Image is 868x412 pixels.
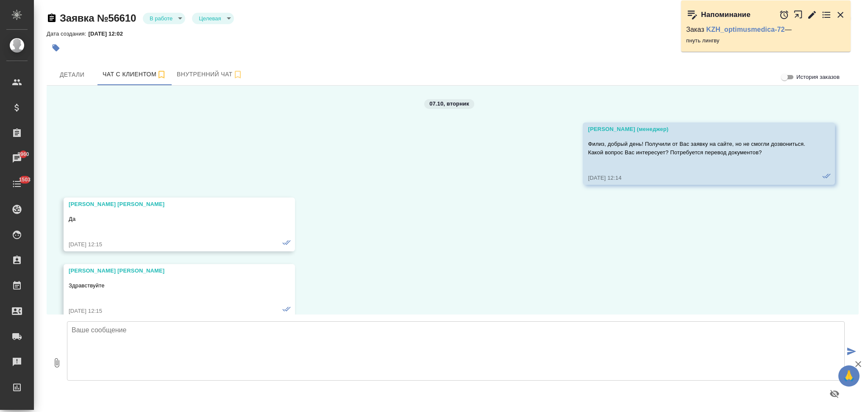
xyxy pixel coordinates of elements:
[824,384,845,404] button: Предпросмотр
[69,215,265,223] p: Да
[686,36,846,45] p: пнуть лингву
[60,12,136,24] a: Заявка №56610
[47,39,65,57] button: Добавить тэг
[706,26,785,33] a: KZH_optimusmedica-72
[14,175,36,184] span: 1503
[2,173,32,195] a: 1503
[143,13,185,24] div: В работе
[97,64,172,85] button: 77089390429 (Мамедова Филиз) - (undefined)
[588,174,805,182] div: [DATE] 12:14
[147,15,175,22] button: В работе
[686,25,846,34] p: Заказ —
[233,70,243,80] svg: Подписаться
[821,10,832,20] button: Перейти в todo
[69,281,265,290] p: Здравствуйте
[192,13,234,24] div: В работе
[47,31,88,37] p: Дата создания:
[838,365,860,387] button: 🙏
[588,125,805,134] div: [PERSON_NAME] (менеджер)
[835,10,846,20] button: Закрыть
[47,13,57,23] button: Скопировать ссылку
[779,10,789,20] button: Отложить
[796,73,840,81] span: История заказов
[807,10,817,20] button: Редактировать
[52,70,92,80] span: Детали
[793,6,803,24] button: Открыть в новой вкладке
[69,200,265,209] div: [PERSON_NAME] [PERSON_NAME]
[156,70,167,80] svg: Подписаться
[842,367,856,385] span: 🙏
[701,11,751,19] p: Напоминание
[588,140,805,157] p: Филиз, добрый день! Получили от Вас заявку на сайте, но не смогли дозвониться. Какой вопрос Вас и...
[196,15,223,22] button: Целевая
[69,307,265,315] div: [DATE] 12:15
[177,69,243,80] span: Внутренний чат
[103,69,167,80] span: Чат с клиентом
[88,31,129,37] p: [DATE] 12:02
[429,100,469,108] p: 07.10, вторник
[2,148,32,169] a: 8960
[69,240,265,249] div: [DATE] 12:15
[69,267,265,275] div: [PERSON_NAME] [PERSON_NAME]
[12,150,34,159] span: 8960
